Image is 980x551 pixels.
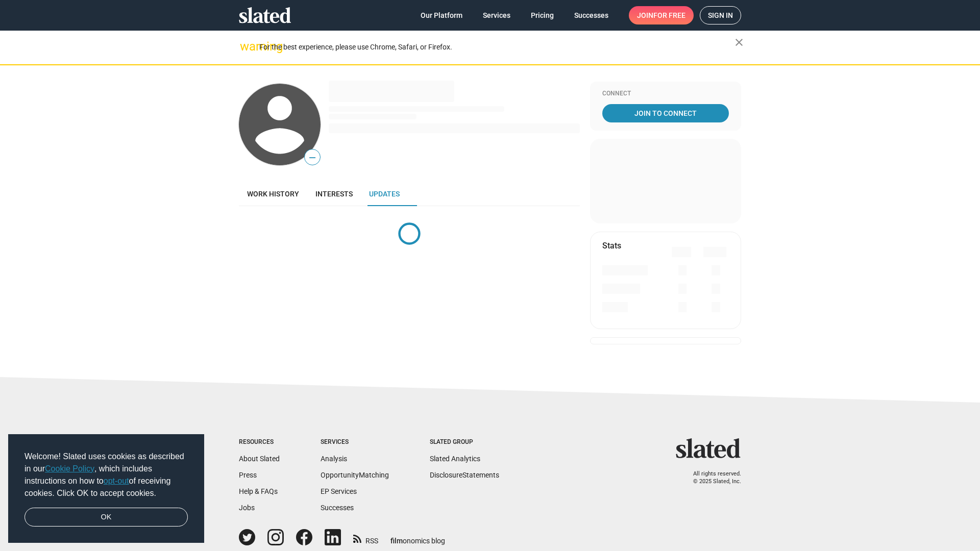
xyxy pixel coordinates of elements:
span: Services [483,6,510,24]
a: Pricing [523,6,562,24]
a: Cookie Policy [45,464,94,473]
a: Successes [321,504,354,512]
a: DisclosureStatements [430,471,499,479]
a: Services [475,6,519,24]
span: Interests [315,190,353,198]
span: Updates [369,190,400,198]
span: for free [653,6,685,24]
a: OpportunityMatching [321,471,389,479]
div: Slated Group [430,438,499,446]
span: Work history [247,190,299,198]
span: Pricing [531,6,554,24]
span: Join [637,6,685,24]
a: Sign in [700,6,741,24]
span: Welcome! Slated uses cookies as described in our , which includes instructions on how to of recei... [24,450,188,499]
a: EP Services [321,487,357,495]
div: For the best experience, please use Chrome, Safari, or Firefox. [259,40,735,54]
span: Successes [574,6,608,24]
div: cookieconsent [8,434,204,543]
a: Work history [239,182,307,206]
div: Resources [239,438,280,446]
a: Joinfor free [629,6,694,24]
div: Services [321,438,389,446]
div: Connect [602,90,729,98]
a: Join To Connect [602,104,729,122]
a: Updates [361,182,408,206]
mat-icon: close [733,36,745,48]
a: About Slated [239,455,280,463]
span: Sign in [708,7,733,24]
a: Press [239,471,257,479]
a: Interests [307,182,361,206]
a: Help & FAQs [239,487,278,495]
mat-card-title: Stats [602,240,621,251]
p: All rights reserved. © 2025 Slated, Inc. [682,470,741,485]
span: film [390,537,403,545]
a: Our Platform [412,6,471,24]
a: opt-out [104,477,129,485]
span: — [305,151,320,164]
span: Our Platform [421,6,462,24]
a: Jobs [239,504,255,512]
mat-icon: warning [240,40,252,53]
span: Join To Connect [604,104,727,122]
a: Slated Analytics [430,455,480,463]
a: dismiss cookie message [24,508,188,527]
a: Analysis [321,455,347,463]
a: filmonomics blog [390,528,445,546]
a: RSS [353,530,378,546]
a: Successes [566,6,617,24]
